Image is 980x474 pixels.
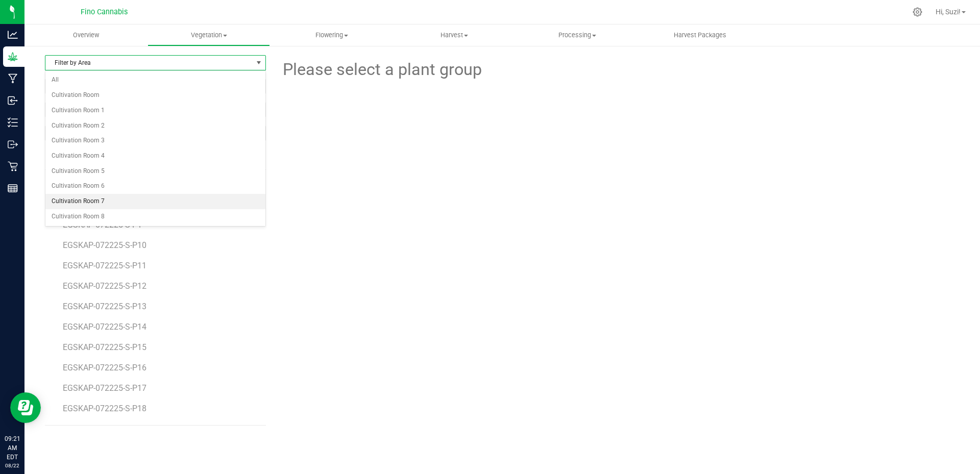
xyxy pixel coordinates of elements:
a: Overview [24,24,148,46]
inline-svg: Manufacturing [8,73,18,84]
p: 08/22 [5,462,20,469]
span: EGSKAP-072225-S-P12 [63,281,146,291]
inline-svg: Retail [8,161,18,171]
span: Harvest [394,31,516,40]
span: Overview [59,31,113,40]
inline-svg: Inbound [8,95,18,106]
li: Cultivation Room [45,88,265,103]
inline-svg: Reports [8,183,18,193]
span: Processing [517,31,639,40]
iframe: Resource center [10,392,41,423]
li: Cultivation Room 6 [45,179,265,194]
span: EGSKAP-072225-S-P10 [63,240,146,250]
span: EGSKAP-072225-S-P11 [63,261,146,270]
span: EGSKAP-072225-S-P17 [63,383,146,393]
inline-svg: Inventory [8,117,18,128]
span: Harvest Packages [660,31,740,40]
span: EGSKAP-072225-S-P13 [63,302,146,311]
a: Harvest Packages [639,24,762,46]
li: Cultivation Room 3 [45,133,265,148]
span: EGSKAP-072225-S-P19 [63,424,146,434]
span: Please select a plant group [281,57,482,82]
a: Processing [516,24,639,46]
li: Cultivation Room 2 [45,118,265,134]
li: Cultivation Room 7 [45,194,265,209]
a: Harvest [393,24,516,46]
li: Cultivation Room 8 [45,209,265,224]
span: Hi, Suzi! [936,8,961,16]
span: EGSKAP-072225-S-P15 [63,342,146,352]
span: EGSKAP-072225-S-P14 [63,322,146,332]
p: 09:21 AM EDT [5,434,20,462]
span: Vegetation [148,31,270,40]
span: EGSKAP-072225-S-P18 [63,404,146,413]
li: Cultivation Room 5 [45,164,265,179]
inline-svg: Outbound [8,139,18,149]
a: Vegetation [148,24,271,46]
span: Filter by Area [45,56,253,70]
span: select [253,56,265,70]
div: Manage settings [911,7,924,17]
li: All [45,72,265,88]
li: Cultivation Room 1 [45,103,265,118]
span: Fino Cannabis [81,8,128,16]
inline-svg: Analytics [8,30,18,40]
a: Flowering [270,24,393,46]
span: EGSKAP-072225-S-P16 [63,363,146,372]
inline-svg: Grow [8,52,18,62]
span: Flowering [271,31,393,40]
li: Cultivation Room 4 [45,148,265,164]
